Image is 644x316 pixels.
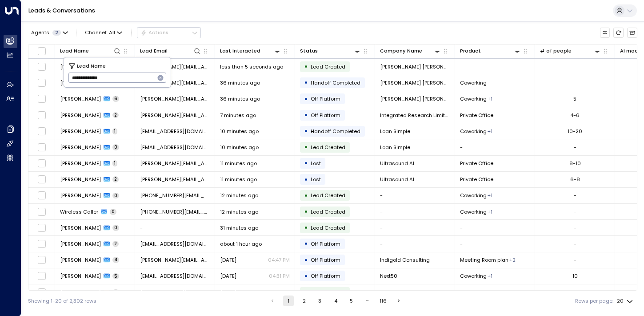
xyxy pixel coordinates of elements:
[220,47,260,55] div: Last Interacted
[311,224,345,231] span: Lead Created
[140,160,210,167] span: leah.calahan@ultrasound.ai
[304,238,308,250] div: •
[52,30,61,36] span: 2
[140,128,210,135] span: jdozois@loansimple.com
[109,30,115,36] span: All
[220,160,257,167] span: 11 minutes ago
[311,95,340,102] span: Off Platform
[311,63,345,70] span: Lead Created
[375,204,455,219] td: -
[394,296,404,306] button: Go to next page
[311,289,345,296] span: Lead Created
[509,256,516,263] div: Meeting Rooms,Private Office
[572,272,578,280] div: 10
[362,296,372,306] div: …
[82,28,125,37] button: Channel:All
[304,286,308,298] div: •
[220,208,258,215] span: 12 minutes ago
[573,95,576,102] div: 5
[488,128,492,135] div: Private Office
[220,224,258,231] span: 31 minutes ago
[37,223,46,232] span: Toggle select row
[269,272,290,280] p: 04:31 PM
[60,160,101,167] span: Leah Calahan
[460,112,493,119] span: Private Office
[220,289,236,296] span: Sep 16, 2025
[488,192,492,199] div: Private Office
[380,256,430,263] span: Indigold Consulting
[140,47,168,55] div: Lead Email
[140,256,210,263] span: kelly@indigoldconsulting.com
[311,79,360,86] span: Handoff Completed
[315,296,325,306] button: Go to page 3
[311,144,345,151] span: Lead Created
[60,47,121,55] div: Lead Name
[455,236,535,251] td: -
[569,160,581,167] div: 8-10
[311,192,345,199] span: Lead Created
[37,127,46,136] span: Toggle select row
[460,176,493,183] span: Private Office
[220,47,281,55] div: Last Interacted
[613,28,624,38] span: Refresh
[570,176,580,183] div: 6-8
[268,256,290,263] p: 04:47 PM
[112,144,119,150] span: 0
[140,176,210,183] span: leah.calahan@ultrasound.ai
[299,296,309,306] button: Go to page 2
[60,256,101,263] span: Kelly Wyngarden
[140,79,210,86] span: detra.mcrae@troutman.com
[488,272,492,280] div: Meeting Rooms
[31,30,49,35] span: Agents
[37,271,46,280] span: Toggle select row
[460,47,521,55] div: Product
[140,272,210,280] span: pkaldes@next50foundation.org
[220,272,236,280] span: Yesterday
[140,289,210,296] span: pkaldes@next50foundation.org
[304,125,308,137] div: •
[311,272,340,280] span: Off Platform
[380,289,397,296] span: Next50
[540,47,601,55] div: # of people
[460,95,487,102] span: Coworking
[37,47,46,56] span: Toggle select all
[37,175,46,184] span: Toggle select row
[304,270,308,282] div: •
[220,240,262,247] span: about 1 hour ago
[311,112,340,119] span: Off Platform
[140,144,210,151] span: jdozois@loansimple.com
[60,289,101,296] span: Peter Kaldes
[37,78,46,87] span: Toggle select row
[140,29,168,36] div: Actions
[112,257,119,263] span: 4
[574,79,576,86] div: -
[600,28,610,38] button: Customize
[37,239,46,248] span: Toggle select row
[82,28,125,37] span: Channel:
[37,143,46,152] span: Toggle select row
[460,272,487,280] span: Coworking
[568,128,582,135] div: 10-20
[380,95,450,102] span: Troutman Pepper Locke
[380,63,450,70] span: Troutman Pepper Locke
[140,95,210,102] span: detra.mcrae@troutman.com
[37,94,46,103] span: Toggle select row
[60,240,101,247] span: Crystal Morgan
[140,208,210,215] span: 8478499578@call.com
[375,220,455,235] td: -
[455,139,535,155] td: -
[311,176,321,183] span: Lost
[380,272,397,280] span: Next50
[574,192,576,199] div: -
[460,128,487,135] span: Coworking
[311,160,321,167] span: Lost
[627,28,637,38] button: Archived Leads
[304,254,308,266] div: •
[220,176,257,183] span: 11 minutes ago
[460,208,487,215] span: Coworking
[375,188,455,203] td: -
[28,28,70,37] button: Agents2
[220,112,256,119] span: 7 minutes ago
[304,206,308,218] div: •
[488,208,492,215] div: Private Office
